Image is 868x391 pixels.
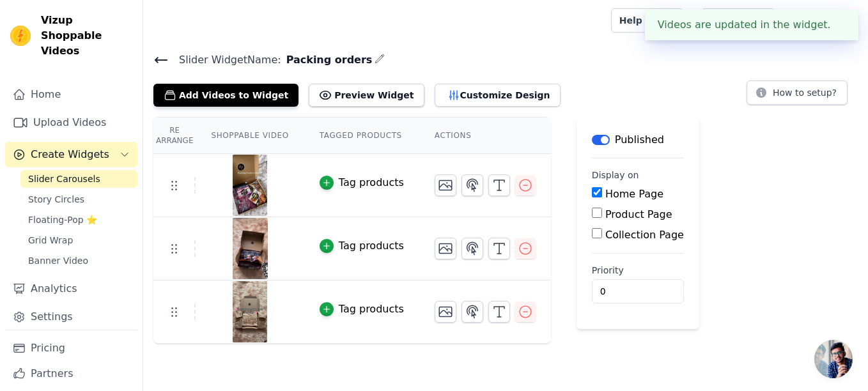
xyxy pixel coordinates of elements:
[20,231,137,249] a: Grid Wrap
[592,169,639,181] legend: Display on
[339,238,404,254] div: Tag products
[419,118,551,154] th: Actions
[28,254,88,267] span: Banner Video
[41,13,132,59] span: Vizup Shoppable Videos
[5,82,137,107] a: Home
[615,132,664,148] p: Published
[169,52,281,68] span: Slider Widget Name:
[645,10,858,40] div: Videos are updated in the widget.
[5,304,137,330] a: Settings
[232,218,268,279] img: vizup-images-3aea.jpg
[747,80,848,105] button: How to setup?
[605,208,672,220] label: Product Page
[153,84,298,107] button: Add Videos to Widget
[435,174,456,196] button: Change Thumbnail
[31,147,109,162] span: Create Widgets
[232,281,268,342] img: vizup-images-1824.png
[814,340,853,378] div: Chat abierto
[28,234,73,247] span: Grid Wrap
[281,52,373,68] span: Packing orders
[339,302,404,317] div: Tag products
[5,142,137,167] button: Create Widgets
[339,175,404,190] div: Tag products
[375,51,385,68] div: Edit Name
[320,302,404,317] button: Tag products
[785,9,858,32] button: P Pixz style
[20,170,137,188] a: Slider Carousels
[28,193,84,206] span: Story Circles
[304,118,419,154] th: Tagged Products
[5,110,137,135] a: Upload Videos
[320,238,404,254] button: Tag products
[605,229,684,241] label: Collection Page
[5,276,137,302] a: Analytics
[20,252,137,270] a: Banner Video
[153,118,196,154] th: Re Arrange
[196,118,304,154] th: Shoppable Video
[435,238,456,259] button: Change Thumbnail
[805,9,858,32] p: Pixz style
[10,26,31,46] img: Vizup
[5,335,137,361] a: Pricing
[20,211,137,229] a: Floating-Pop ⭐
[320,175,404,190] button: Tag products
[611,8,683,33] a: Help Setup
[605,188,663,200] label: Home Page
[28,172,100,185] span: Slider Carousels
[701,8,775,33] a: Book Demo
[5,361,137,387] a: Partners
[592,264,684,277] label: Priority
[20,190,137,208] a: Story Circles
[435,84,561,107] button: Customize Design
[309,84,424,107] button: Preview Widget
[435,301,456,323] button: Change Thumbnail
[28,213,97,226] span: Floating-Pop ⭐
[747,89,848,102] a: How to setup?
[232,155,268,216] img: vizup-images-b108.png
[831,17,846,33] button: Close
